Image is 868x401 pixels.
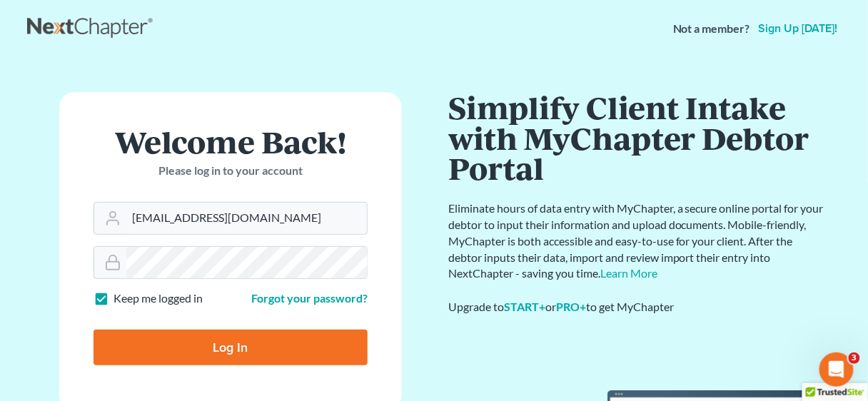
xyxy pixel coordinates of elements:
[448,92,827,183] h1: Simplify Client Intake with MyChapter Debtor Portal
[756,23,841,34] a: Sign up [DATE]!
[504,300,545,313] a: START+
[94,126,368,157] h1: Welcome Back!
[126,203,367,234] input: Email Address
[113,290,203,307] label: Keep me logged in
[849,352,860,364] span: 3
[673,21,750,37] strong: Not a member?
[94,330,368,365] input: Log In
[600,266,657,280] a: Learn More
[94,163,368,179] p: Please log in to your account
[251,291,368,305] a: Forgot your password?
[448,200,827,282] p: Eliminate hours of data entry with MyChapter, a secure online portal for your debtor to input the...
[448,299,827,315] div: Upgrade to or to get MyChapter
[819,352,854,387] iframe: Intercom live chat
[556,300,586,313] a: PRO+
